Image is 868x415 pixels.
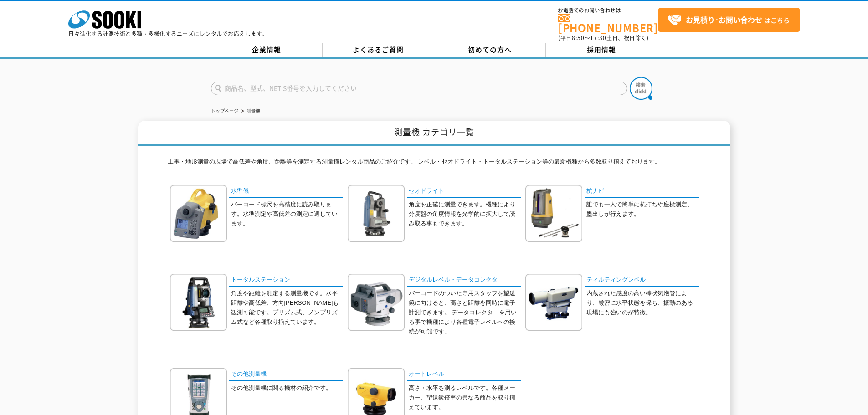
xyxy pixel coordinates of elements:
[168,157,701,171] p: 工事・地形測量の現場で高低差や角度、距離等を測定する測量機レンタル商品のご紹介です。 レベル・セオドライト・トータルステーション等の最新機種から多数取り揃えております。
[170,274,227,331] img: トータルステーション
[407,274,521,287] a: デジタルレベル・データコレクタ
[630,77,652,100] img: btn_search.png
[686,14,762,25] strong: お見積り･お問い合わせ
[586,200,699,219] p: 誰でも一人で簡単に杭打ちや座標測定、墨出しが行えます。
[586,289,699,317] p: 内蔵された感度の高い棒状気泡管により、厳密に水平状態を保ち、振動のある現場にも強いのが特徴。
[585,185,699,198] a: 杭ナビ
[231,384,343,393] p: その他測量機に関る機材の紹介です。
[572,34,585,42] span: 8:50
[434,43,546,57] a: 初めての方へ
[409,384,521,412] p: 高さ・水平を測るレベルです。各種メーカー、望遠鏡倍率の異なる商品を取り揃えています。
[409,200,521,228] p: 角度を正確に測量できます。機種により分度盤の角度情報を光学的に拡大して読み取る事もできます。
[658,8,800,32] a: お見積り･お問い合わせはこちら
[546,43,657,57] a: 採用情報
[170,185,227,242] img: 水準儀
[468,45,512,55] span: 初めての方へ
[323,43,434,57] a: よくあるご質問
[240,107,260,116] li: 測量機
[558,8,658,13] span: お電話でのお問い合わせは
[211,108,238,113] a: トップページ
[229,368,343,381] a: その他測量機
[231,200,343,228] p: バーコード標尺を高精度に読み取ります。水準測定や高低差の測定に適しています。
[585,274,699,287] a: ティルティングレベル
[348,185,405,242] img: セオドライト
[68,31,268,36] p: 日々進化する計測技術と多種・多様化するニーズにレンタルでお応えします。
[590,34,606,42] span: 17:30
[558,14,658,33] a: [PHONE_NUMBER]
[558,34,648,42] span: (平日 ～ 土日、祝日除く)
[229,274,343,287] a: トータルステーション
[348,274,405,331] img: デジタルレベル・データコレクタ
[407,368,521,381] a: オートレベル
[138,121,730,146] h1: 測量機 カテゴリ一覧
[525,185,582,242] img: 杭ナビ
[525,274,582,331] img: ティルティングレベル
[668,13,790,27] span: はこちら
[409,289,521,336] p: バーコードのついた専用スタッフを望遠鏡に向けると、高さと距離を同時に電子計測できます。 データコレクタ―を用いる事で機種により各種電子レベルへの接続が可能です。
[211,43,323,57] a: 企業情報
[229,185,343,198] a: 水準儀
[231,289,343,327] p: 角度や距離を測定する測量機です。水平距離や高低差、方向[PERSON_NAME]も観測可能です。プリズム式、ノンプリズム式など各種取り揃えています。
[211,82,627,95] input: 商品名、型式、NETIS番号を入力してください
[407,185,521,198] a: セオドライト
